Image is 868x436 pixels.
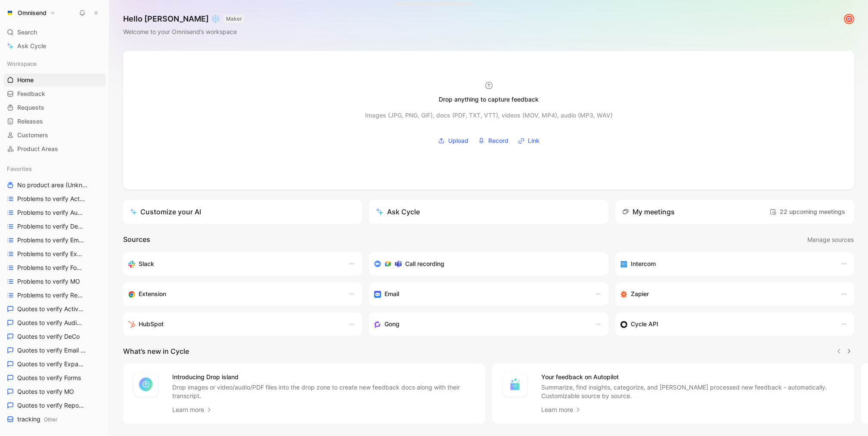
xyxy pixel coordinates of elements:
a: Learn more [541,405,582,415]
span: Product Areas [17,145,58,153]
h3: Cycle API [631,319,658,329]
p: Summarize, find insights, categorize, and [PERSON_NAME] processed new feedback - automatically. C... [541,383,844,400]
span: Favorites [7,164,32,173]
a: Quotes to verify Email builder [3,344,105,357]
h2: What’s new in Cycle [123,346,189,356]
div: Record & transcribe meetings from Zoom, Meet & Teams. [374,259,596,269]
span: Quotes to verify DeCo [17,332,80,341]
a: Problems to verify Activation [3,192,105,205]
img: Omnisend [6,9,14,17]
span: Problems to verify Forms [17,263,84,272]
span: Search [17,27,37,37]
span: Quotes to verify MO [17,387,74,396]
h2: Sources [123,234,150,245]
span: Customers [17,131,48,139]
a: Problems to verify Forms [3,261,105,274]
h4: Your feedback on Autopilot [541,372,844,382]
div: Capture feedback from your incoming calls [374,319,586,329]
span: Problems to verify Email Builder [17,236,87,244]
a: Learn more [172,405,213,415]
a: Problems to verify DeCo [3,220,105,233]
span: Problems to verify Reporting [17,291,86,300]
button: OmnisendOmnisend [3,7,58,19]
div: Welcome to your Omnisend’s workspace [123,27,245,37]
span: Link [528,136,539,146]
span: Quotes to verify Reporting [17,401,85,410]
button: Record [475,134,512,147]
a: Problems to verify Reporting [3,289,105,302]
a: Problems to verify Expansion [3,247,105,260]
span: Releases [17,117,43,126]
span: Problems to verify MO [17,277,80,286]
span: Quotes to verify Audience [17,318,85,327]
a: Problems to verify Email Builder [3,234,105,247]
div: Sync your customers, send feedback and get updates in Intercom [620,259,832,269]
a: Requests [3,101,105,114]
a: Quotes to verify Reporting [3,399,105,412]
span: Requests [17,103,44,112]
button: MAKER [223,15,245,23]
div: Drop anything to capture feedback [439,94,539,105]
span: Problems to verify DeCo [17,222,84,231]
h3: Gong [384,319,400,329]
span: No product area (Unknowns) [17,181,88,190]
h3: Call recording [405,259,444,269]
div: Ask Cycle [376,207,420,217]
span: Problems to verify Expansion [17,250,86,258]
div: Search [3,26,105,39]
a: Quotes to verify Forms [3,371,105,384]
button: Upload [435,134,471,147]
button: 22 upcoming meetings [767,205,847,219]
span: Home [17,76,34,84]
div: Sync customers & send feedback from custom sources. Get inspired by our favorite use case [620,319,832,329]
span: Feedback [17,90,45,98]
div: Favorites [3,162,105,175]
a: Product Areas [3,142,105,155]
a: No product area (Unknowns) [3,179,105,192]
div: Forward emails to your feedback inbox [374,289,586,299]
span: Manage sources [807,235,854,245]
a: Problems to verify MO [3,275,105,288]
h3: Email [384,289,399,299]
div: Sync your customers, send feedback and get updates in Slack [128,259,340,269]
a: Quotes to verify MO [3,385,105,398]
a: Quotes to verify Activation [3,303,105,315]
span: Quotes to verify Email builder [17,346,86,355]
a: Quotes to verify DeCo [3,330,105,343]
h4: Introducing Drop island [172,372,475,382]
div: Customize your AI [130,207,201,217]
a: Home [3,74,105,87]
a: Releases [3,115,105,128]
h3: HubSpot [139,319,164,329]
span: Workspace [7,59,37,68]
span: Problems to verify Audience [17,208,86,217]
span: Quotes to verify Expansion [17,360,85,368]
p: Drop images or video/audio/PDF files into the drop zone to create new feedback docs along with th... [172,383,475,400]
span: 22 upcoming meetings [769,207,845,217]
a: Problems to verify Audience [3,206,105,219]
span: Quotes to verify Forms [17,374,81,382]
button: Link [515,134,542,147]
h3: Extension [139,289,166,299]
div: My meetings [622,207,675,217]
h1: Hello [PERSON_NAME] ❄️ [123,14,245,24]
div: Capture feedback from thousands of sources with Zapier (survey results, recordings, sheets, etc). [620,289,832,299]
a: Customize your AI [123,200,362,224]
h3: Zapier [631,289,649,299]
a: Feedback [3,87,105,100]
a: trackingOther [3,413,105,426]
h3: Intercom [631,259,656,269]
span: Other [44,416,57,423]
h3: Slack [139,259,154,269]
span: tracking [17,415,57,424]
a: Quotes to verify Expansion [3,358,105,371]
button: Manage sources [807,234,854,245]
button: Ask Cycle [369,200,608,224]
a: Ask Cycle [3,40,105,53]
span: Problems to verify Activation [17,195,86,203]
div: Capture feedback from anywhere on the web [128,289,340,299]
span: Upload [448,136,468,146]
h1: Omnisend [18,9,46,17]
div: Workspace [3,57,105,70]
div: Images (JPG, PNG, GIF), docs (PDF, TXT, VTT), videos (MOV, MP4), audio (MP3, WAV) [365,110,613,121]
